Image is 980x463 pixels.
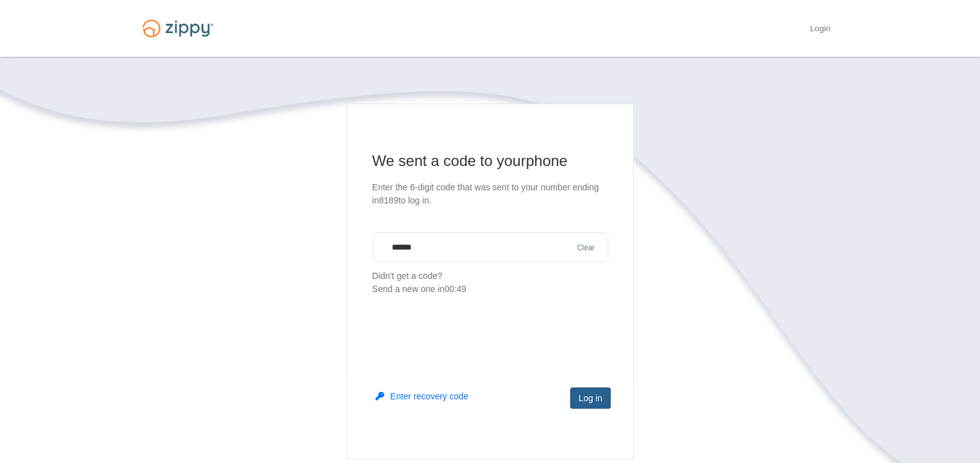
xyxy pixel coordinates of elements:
[570,387,610,409] button: Log in
[372,151,608,171] h1: We sent a code to your phone
[372,181,608,207] p: Enter the 6-digit code that was sent to your number ending in 8189 to log in.
[372,270,608,296] p: Didn't get a code?
[573,242,599,254] button: Clear
[376,390,468,402] button: Enter recovery code
[135,14,221,43] img: Logo
[810,24,830,36] a: Login
[372,283,608,296] div: Send a new one in 00:49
